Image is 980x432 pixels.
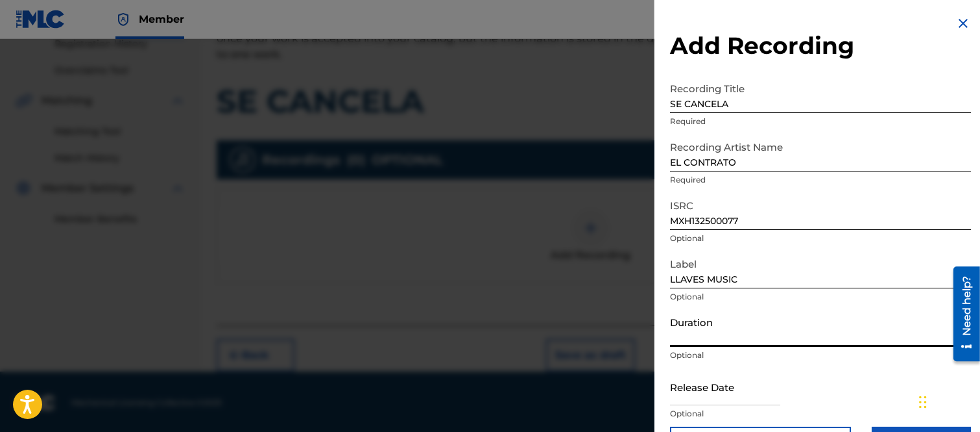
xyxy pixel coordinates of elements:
p: Required [670,116,971,127]
p: Optional [670,291,971,303]
p: Optional [670,408,971,420]
img: Top Rightsholder [115,12,131,27]
iframe: Chat Widget [915,370,980,432]
img: MLC Logo [16,10,66,29]
p: Optional [670,349,971,361]
span: Member [139,12,184,27]
iframe: Resource Center [944,262,980,366]
div: Widget de chat [915,370,980,432]
div: Arrastrar [919,383,927,422]
h2: Add Recording [670,31,971,60]
p: Optional [670,233,971,244]
p: Required [670,174,971,186]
